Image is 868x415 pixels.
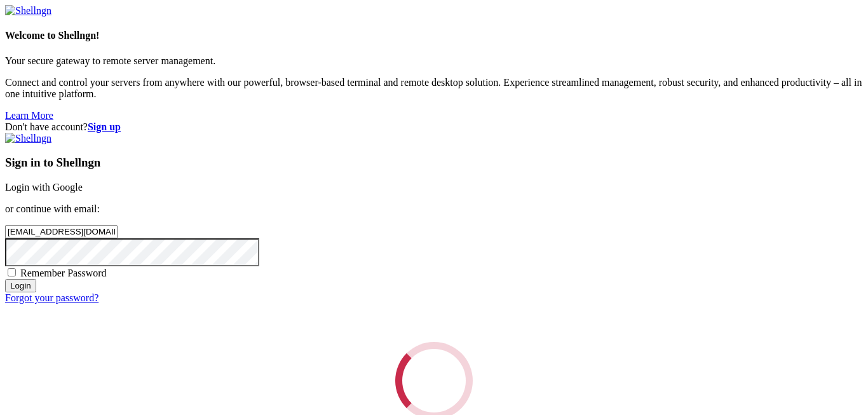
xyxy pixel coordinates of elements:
a: Learn More [5,110,53,121]
a: Sign up [88,121,121,132]
input: Email address [5,225,118,238]
input: Login [5,279,36,292]
img: Shellngn [5,133,51,144]
span: Remember Password [20,268,107,278]
a: Forgot your password? [5,292,98,303]
p: or continue with email: [5,203,863,215]
p: Connect and control your servers from anywhere with our powerful, browser-based terminal and remo... [5,77,863,100]
h3: Sign in to Shellngn [5,156,863,170]
p: Your secure gateway to remote server management. [5,55,863,67]
img: Shellngn [5,5,51,17]
div: Don't have account? [5,121,863,133]
input: Remember Password [8,268,16,276]
h4: Welcome to Shellngn! [5,30,863,41]
a: Login with Google [5,182,83,193]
